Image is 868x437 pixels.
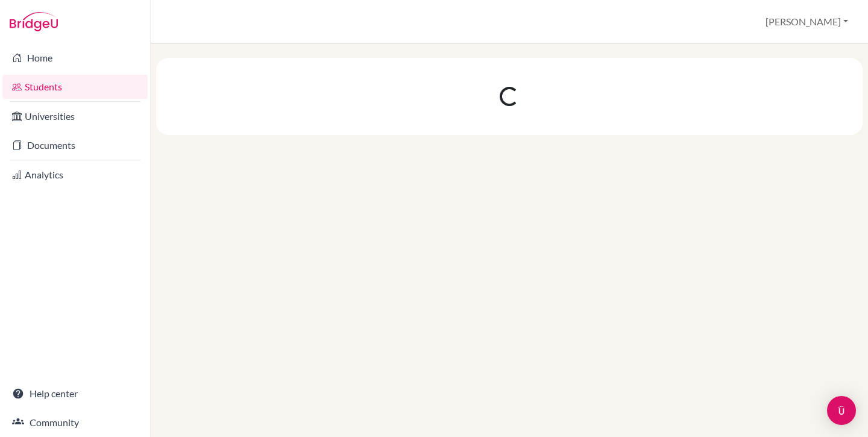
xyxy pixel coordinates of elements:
[2,382,148,406] a: Help center
[2,104,148,128] a: Universities
[2,163,148,187] a: Analytics
[10,12,58,31] img: Bridge-U
[2,75,148,99] a: Students
[2,133,148,157] a: Documents
[760,10,854,33] button: [PERSON_NAME]
[2,46,148,70] a: Home
[2,410,148,435] a: Community
[827,396,856,425] div: Open Intercom Messenger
